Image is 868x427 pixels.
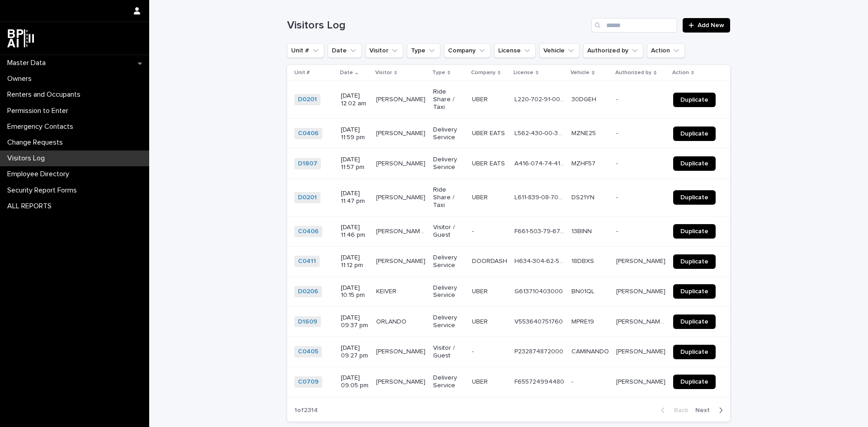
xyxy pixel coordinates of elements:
[341,284,369,300] p: [DATE] 10:15 pm
[539,43,580,58] button: Vehicle
[341,224,369,239] p: [DATE] 11:46 pm
[616,226,620,235] p: -
[673,254,716,269] a: Duplicate
[298,228,319,235] a: C0406
[433,284,465,300] p: Delivery Service
[294,68,310,78] p: Unit #
[647,43,685,58] button: Action
[472,256,509,265] p: DOORDASH
[341,374,369,389] p: [DATE] 09:05 pm
[680,379,708,385] span: Duplicate
[287,178,730,216] tr: D0201 [DATE] 11:47 pm[PERSON_NAME][PERSON_NAME] Ride Share / TaxiUBERUBER L611-839-08-700-0L611-8...
[472,226,476,235] p: -
[571,286,596,296] p: BN01QL
[341,92,369,108] p: [DATE] 12:02 am
[673,375,716,389] a: Duplicate
[376,94,427,103] p: LOPEZ RIGOBERTO
[298,378,319,386] a: C0709
[472,128,507,137] p: UBER EATS
[472,376,490,386] p: UBER
[514,346,565,356] p: P232874872000
[514,128,566,137] p: L562-430-00-331-0
[673,127,716,141] a: Duplicate
[341,314,369,329] p: [DATE] 09:37 pm
[683,18,730,33] a: Add New
[571,346,611,356] p: CAMINANDO
[287,118,730,149] tr: C0406 [DATE] 11:59 pm[PERSON_NAME][PERSON_NAME] Delivery ServiceUBER EATSUBER EATS L562-430-00-33...
[571,68,590,78] p: Vehicle
[616,376,667,386] p: Santiago Solanet
[4,202,59,211] p: ALL REPORTS
[673,93,716,107] a: Duplicate
[376,158,427,168] p: ALVAREZ GARCIA
[376,316,408,326] p: ORLANDO
[376,128,427,137] p: JEFFERSON LINARES
[4,154,52,163] p: Visitors Log
[287,43,324,58] button: Unit #
[432,68,445,78] p: Type
[680,258,708,265] span: Duplicate
[407,43,440,58] button: Type
[376,256,427,265] p: HERNADEZ ORTIZ
[433,344,465,360] p: Visitor / Guest
[514,316,565,326] p: V553640751760
[376,376,427,386] p: [PERSON_NAME]
[376,346,427,356] p: [PERSON_NAME]
[298,96,317,103] a: D0201
[494,43,536,58] button: License
[376,286,398,296] p: KEIVER
[654,406,692,414] button: Back
[298,258,316,265] a: C0411
[680,288,708,295] span: Duplicate
[287,337,730,367] tr: C0405 [DATE] 09:27 pm[PERSON_NAME][PERSON_NAME] Visitor / Guest-- P232874872000P232874872000 CAMI...
[4,170,76,178] p: Employee Directory
[472,286,490,296] p: UBER
[287,19,588,32] h1: Visitors Log
[4,138,70,147] p: Change Requests
[298,130,319,137] a: C0406
[514,94,566,103] p: L220-702-91-000-0
[433,126,465,141] p: Delivery Service
[571,376,575,386] p: -
[514,192,566,202] p: L611-839-08-700-0
[4,59,53,67] p: Master Data
[287,216,730,247] tr: C0406 [DATE] 11:46 pm[PERSON_NAME] [PERSON_NAME][PERSON_NAME] [PERSON_NAME] Visitor / Guest-- F66...
[472,94,490,103] p: UBER
[571,226,594,235] p: 13BINN
[698,22,724,28] span: Add New
[514,68,533,78] p: License
[673,224,716,239] a: Duplicate
[287,307,730,337] tr: D1609 [DATE] 09:37 pmORLANDOORLANDO Delivery ServiceUBERUBER V553640751760V553640751760 MPRE19MPR...
[571,256,596,265] p: 18DBXS
[287,367,730,397] tr: C0709 [DATE] 09:05 pm[PERSON_NAME][PERSON_NAME] Delivery ServiceUBERUBER F655724994480F6557249944...
[341,254,369,269] p: [DATE] 11:12 pm
[298,160,317,168] a: D1807
[328,43,362,58] button: Date
[433,374,465,389] p: Delivery Service
[616,316,668,326] p: Ana Maria Alvarez
[616,128,620,137] p: -
[616,192,620,202] p: -
[571,316,596,326] p: MPRE19
[673,156,716,171] a: Duplicate
[472,192,490,202] p: UBER
[514,286,565,296] p: G613710403000
[514,256,566,265] p: H634-304-62-500-0
[433,156,465,171] p: Delivery Service
[298,288,318,296] a: D0206
[680,97,708,103] span: Duplicate
[591,18,677,33] div: Search
[680,194,708,201] span: Duplicate
[680,160,708,167] span: Duplicate
[433,224,465,239] p: Visitor / Guest
[514,158,566,168] p: A416-074-74-419-0
[433,88,465,111] p: Ride Share / Taxi
[616,286,667,296] p: [PERSON_NAME]
[673,314,716,329] a: Duplicate
[680,228,708,235] span: Duplicate
[673,345,716,359] a: Duplicate
[472,158,507,168] p: UBER EATS
[680,349,708,355] span: Duplicate
[298,194,317,202] a: D0201
[472,346,476,356] p: -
